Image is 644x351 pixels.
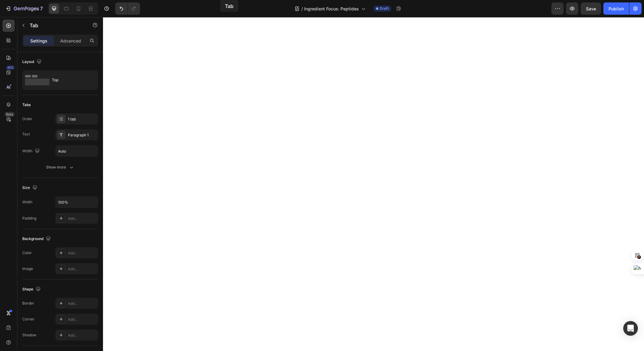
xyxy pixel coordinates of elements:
[68,333,97,338] div: Add...
[22,316,35,322] div: Corner
[603,2,629,15] button: Publish
[103,17,644,351] iframe: Design area
[22,250,32,256] div: Color
[22,332,36,338] div: Shadow
[115,2,140,15] div: Undo/Redo
[68,317,97,322] div: Add...
[22,116,32,122] div: Order
[22,162,98,173] button: Show more
[40,5,43,12] p: 7
[22,58,43,66] div: Layout
[56,197,98,208] input: Auto
[22,216,36,221] div: Padding
[46,164,75,170] div: Show more
[6,65,15,70] div: 450
[5,112,15,117] div: Beta
[22,102,31,108] div: Tabs
[30,22,82,29] p: Tab
[68,266,97,272] div: Add...
[581,2,601,15] button: Save
[68,132,97,138] div: Paragraph 1
[586,6,596,11] span: Save
[22,147,41,155] div: Width
[22,131,30,137] div: Text
[22,266,33,272] div: Image
[68,116,97,122] div: 1 tab
[22,235,52,243] div: Background
[22,199,32,205] div: Width
[609,6,624,12] div: Publish
[301,6,303,12] span: /
[68,250,97,256] div: Add...
[68,301,97,306] div: Add...
[380,6,389,11] span: Draft
[68,216,97,221] div: Add...
[22,301,34,306] div: Border
[56,146,98,157] input: Auto
[304,6,359,12] span: Ingredient Focus: Peptides
[2,2,46,15] button: 7
[22,285,42,294] div: Shape
[52,73,89,87] div: Top
[30,38,47,44] p: Settings
[60,38,81,44] p: Advanced
[623,321,638,336] div: Open Intercom Messenger
[22,184,39,192] div: Size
